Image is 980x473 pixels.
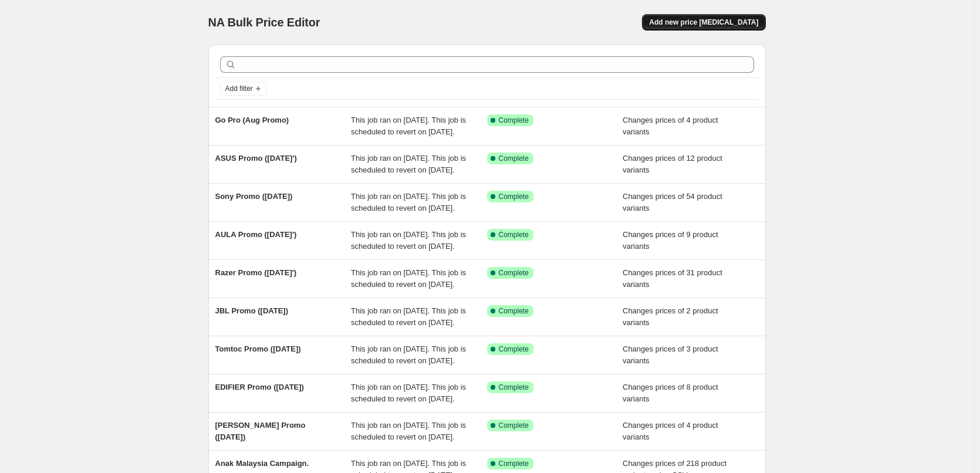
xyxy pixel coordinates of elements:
[499,344,529,354] span: Complete
[215,116,289,124] span: Go Pro (Aug Promo)
[649,18,758,27] span: Add new price [MEDICAL_DATA]
[215,268,297,277] span: Razer Promo ([DATE]')
[215,383,304,391] span: EDIFIER Promo ([DATE])
[499,421,529,430] span: Complete
[499,268,529,278] span: Complete
[351,192,466,212] span: This job ran on [DATE]. This job is scheduled to revert on [DATE].
[623,116,718,136] span: Changes prices of 4 product variants
[351,154,466,174] span: This job ran on [DATE]. This job is scheduled to revert on [DATE].
[623,421,718,441] span: Changes prices of 4 product variants
[351,344,466,365] span: This job ran on [DATE]. This job is scheduled to revert on [DATE].
[499,383,529,392] span: Complete
[642,14,765,31] button: Add new price [MEDICAL_DATA]
[351,383,466,403] span: This job ran on [DATE]. This job is scheduled to revert on [DATE].
[623,230,718,251] span: Changes prices of 9 product variants
[351,268,466,289] span: This job ran on [DATE]. This job is scheduled to revert on [DATE].
[208,16,320,29] span: NA Bulk Price Editor
[220,82,267,96] button: Add filter
[499,459,529,468] span: Complete
[623,154,722,174] span: Changes prices of 12 product variants
[351,116,466,136] span: This job ran on [DATE]. This job is scheduled to revert on [DATE].
[215,421,306,441] span: [PERSON_NAME] Promo ([DATE])
[215,306,288,315] span: JBL Promo ([DATE])
[623,383,718,403] span: Changes prices of 8 product variants
[351,306,466,327] span: This job ran on [DATE]. This job is scheduled to revert on [DATE].
[623,306,718,327] span: Changes prices of 2 product variants
[623,344,718,365] span: Changes prices of 3 product variants
[215,459,309,468] span: Anak Malaysia Campaign.
[499,154,529,163] span: Complete
[351,230,466,251] span: This job ran on [DATE]. This job is scheduled to revert on [DATE].
[225,84,253,93] span: Add filter
[215,230,297,239] span: AULA Promo ([DATE]')
[623,268,722,289] span: Changes prices of 31 product variants
[215,154,297,163] span: ASUS Promo ([DATE]')
[215,192,293,201] span: Sony Promo ([DATE])
[215,344,301,353] span: Tomtoc Promo ([DATE])
[351,421,466,441] span: This job ran on [DATE]. This job is scheduled to revert on [DATE].
[499,192,529,201] span: Complete
[499,230,529,239] span: Complete
[623,192,722,212] span: Changes prices of 54 product variants
[499,116,529,125] span: Complete
[499,306,529,316] span: Complete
